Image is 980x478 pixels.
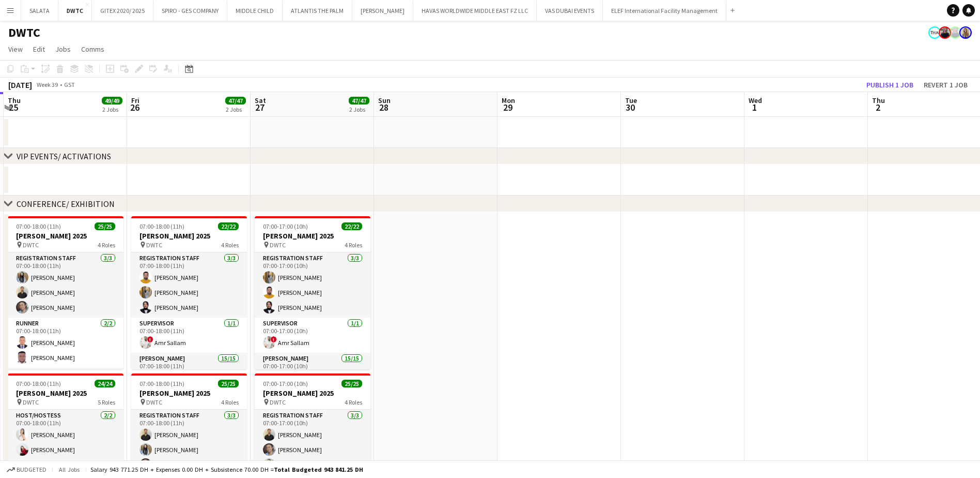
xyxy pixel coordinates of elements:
[263,222,308,230] span: 07:00-17:00 (10h)
[98,241,115,249] span: 4 Roles
[920,78,972,92] button: Revert 1 job
[603,1,726,21] button: ELEF International Facility Management
[92,1,153,21] button: GITEX 2020/ 2025
[253,101,266,113] span: 27
[749,96,762,105] span: Wed
[345,398,362,406] span: 4 Roles
[274,466,363,473] span: Total Budgeted 943 841.25 DH
[270,398,286,406] span: DWTC
[131,252,247,318] app-card-role: Registration Staff3/307:00-18:00 (11h)[PERSON_NAME][PERSON_NAME][PERSON_NAME]
[8,44,23,54] span: View
[81,44,104,54] span: Comms
[8,216,123,369] app-job-card: 07:00-18:00 (11h)25/25[PERSON_NAME] 2025 DWTC4 RolesRegistration Staff3/307:00-18:00 (11h)[PERSON...
[34,81,60,88] span: Week 39
[377,101,391,113] span: 28
[58,1,92,21] button: DWTC
[21,1,58,21] button: SALATA
[349,97,369,104] span: 47/47
[51,42,75,56] a: Jobs
[98,398,115,406] span: 5 Roles
[55,44,71,54] span: Jobs
[102,97,122,104] span: 49/49
[227,1,283,21] button: MIDDLE CHILD
[872,96,885,105] span: Thu
[131,96,139,105] span: Fri
[413,1,537,21] button: HAVAS WORLDWIDE MIDDLE EAST FZ LLC
[8,410,123,460] app-card-role: Host/Hostess2/207:00-18:00 (11h)[PERSON_NAME][PERSON_NAME]
[378,96,391,105] span: Sun
[870,101,885,113] span: 2
[255,410,370,475] app-card-role: Registration Staff3/307:00-17:00 (10h)[PERSON_NAME][PERSON_NAME][PERSON_NAME]
[349,106,369,113] div: 2 Jobs
[221,398,239,406] span: 4 Roles
[8,25,40,40] h1: DWTC
[146,398,162,406] span: DWTC
[747,101,762,113] span: 1
[8,318,123,368] app-card-role: Runner2/207:00-18:00 (11h)[PERSON_NAME][PERSON_NAME]
[102,106,122,113] div: 2 Jobs
[147,336,153,342] span: !
[218,222,239,230] span: 22/22
[29,42,49,56] a: Edit
[255,231,370,241] h3: [PERSON_NAME] 2025
[95,222,115,230] span: 25/25
[271,336,277,342] span: !
[939,26,951,39] app-user-avatar: Anastasiia Iemelianova
[131,410,247,475] app-card-role: Registration Staff3/307:00-18:00 (11h)[PERSON_NAME][PERSON_NAME][PERSON_NAME]
[341,222,362,230] span: 22/22
[255,216,370,369] div: 07:00-17:00 (10h)22/22[PERSON_NAME] 2025 DWTC4 RolesRegistration Staff3/307:00-17:00 (10h)[PERSON...
[225,97,246,104] span: 47/47
[226,106,245,113] div: 2 Jobs
[255,389,370,398] h3: [PERSON_NAME] 2025
[625,96,637,105] span: Tue
[131,216,247,369] app-job-card: 07:00-18:00 (11h)22/22[PERSON_NAME] 2025 DWTC4 RolesRegistration Staff3/307:00-18:00 (11h)[PERSON...
[131,231,247,241] h3: [PERSON_NAME] 2025
[23,241,39,249] span: DWTC
[130,101,139,113] span: 26
[8,231,123,241] h3: [PERSON_NAME] 2025
[17,466,46,473] span: Budgeted
[139,222,184,230] span: 07:00-18:00 (11h)
[862,78,917,92] button: Publish 1 job
[5,464,48,475] button: Budgeted
[57,466,82,473] span: All jobs
[6,101,21,113] span: 25
[16,222,61,230] span: 07:00-18:00 (11h)
[131,389,247,398] h3: [PERSON_NAME] 2025
[270,241,286,249] span: DWTC
[90,466,363,473] div: Salary 943 771.25 DH + Expenses 0.00 DH + Subsistence 70.00 DH =
[33,44,45,54] span: Edit
[221,241,239,249] span: 4 Roles
[352,1,413,21] button: [PERSON_NAME]
[537,1,603,21] button: VAS DUBAI EVENTS
[624,101,637,113] span: 30
[8,80,32,90] div: [DATE]
[502,96,515,105] span: Mon
[64,81,75,88] div: GST
[255,96,266,105] span: Sat
[17,199,115,209] div: CONFERENCE/ EXHIBITION
[8,96,21,105] span: Thu
[959,26,972,39] app-user-avatar: Viviane Melatti
[263,380,308,387] span: 07:00-17:00 (10h)
[4,42,27,56] a: View
[77,42,108,56] a: Comms
[218,380,239,387] span: 25/25
[139,380,184,387] span: 07:00-18:00 (11h)
[255,252,370,318] app-card-role: Registration Staff3/307:00-17:00 (10h)[PERSON_NAME][PERSON_NAME][PERSON_NAME]
[283,1,352,21] button: ATLANTIS THE PALM
[949,26,961,39] app-user-avatar: Anastasiia Iemelianova
[131,318,247,353] app-card-role: Supervisor1/107:00-18:00 (11h)!Amr Sallam
[23,398,39,406] span: DWTC
[8,389,123,398] h3: [PERSON_NAME] 2025
[153,1,227,21] button: SPIRO - GES COMPANY
[345,241,362,249] span: 4 Roles
[500,101,515,113] span: 29
[255,318,370,353] app-card-role: Supervisor1/107:00-17:00 (10h)!Amr Sallam
[95,380,115,387] span: 24/24
[146,241,162,249] span: DWTC
[341,380,362,387] span: 25/25
[17,151,111,161] div: VIP EVENTS/ ACTIVATIONS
